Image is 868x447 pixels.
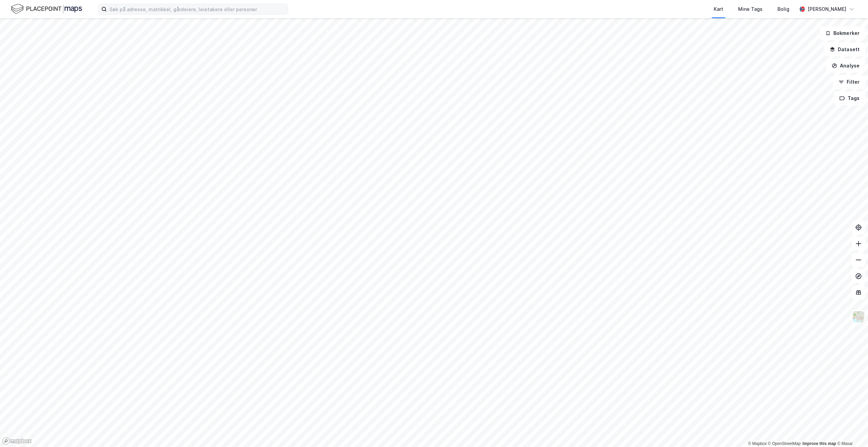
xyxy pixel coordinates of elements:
input: Søk på adresse, matrikkel, gårdeiere, leietakere eller personer [107,4,288,14]
img: logo.f888ab2527a4732fd821a326f86c7f29.svg [11,3,82,15]
div: [PERSON_NAME] [808,5,846,13]
div: Mine Tags [738,5,763,13]
div: Bolig [777,5,789,13]
div: Kart [714,5,723,13]
iframe: Chat Widget [834,414,868,447]
div: Kontrollprogram for chat [834,414,868,447]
